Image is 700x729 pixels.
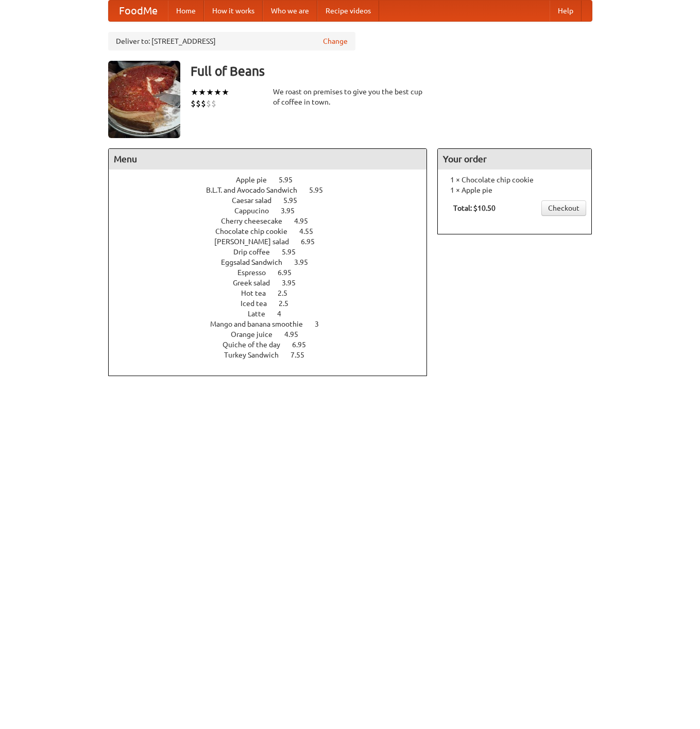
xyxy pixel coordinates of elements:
[233,279,280,287] span: Greek salad
[323,36,348,46] a: Change
[221,87,229,98] li: ★
[221,258,293,266] span: Eggsalad Sandwich
[248,310,300,318] a: Latte 4
[214,238,334,246] a: [PERSON_NAME] salad 6.95
[206,186,342,194] a: B.L.T. and Avocado Sandwich 5.95
[221,217,293,225] span: Cherry cheesecake
[550,1,582,21] a: Help
[241,299,277,308] span: Iced tea
[214,87,221,98] li: ★
[215,227,298,235] span: Chocolate chip cookie
[234,207,314,215] a: Cappucino 3.95
[299,227,323,235] span: 4.55
[279,299,299,308] span: 2.5
[309,186,333,194] span: 5.95
[443,175,586,185] li: 1 × Chocolate chip cookie
[294,217,318,225] span: 4.95
[233,248,315,256] a: Drip coffee 5.95
[232,196,316,205] a: Caesar salad 5.95
[294,258,318,266] span: 3.95
[108,32,355,50] div: Deliver to: [STREET_ADDRESS]
[223,341,325,349] a: Quiche of the day 6.95
[237,268,276,277] span: Espresso
[210,320,338,328] a: Mango and banana smoothie 3
[191,61,592,81] h3: Full of Beans
[291,351,315,359] span: 7.55
[541,200,586,216] a: Checkout
[224,351,289,359] span: Turkey Sandwich
[215,227,332,235] a: Chocolate chip cookie 4.55
[241,299,308,308] a: Iced tea 2.5
[232,196,282,205] span: Caesar salad
[241,289,306,297] a: Hot tea 2.5
[279,176,303,184] span: 5.95
[237,268,311,277] a: Espresso 6.95
[221,258,327,266] a: Eggsalad Sandwich 3.95
[168,1,204,21] a: Home
[282,248,306,256] span: 5.95
[317,1,379,21] a: Recipe videos
[453,204,496,212] b: Total: $10.50
[234,207,279,215] span: Cappucino
[206,98,211,109] li: $
[292,341,316,349] span: 6.95
[277,310,292,318] span: 4
[301,238,325,246] span: 6.95
[281,207,305,215] span: 3.95
[223,341,291,349] span: Quiche of the day
[221,217,327,225] a: Cherry cheesecake 4.95
[231,330,317,338] a: Orange juice 4.95
[204,1,263,21] a: How it works
[283,196,308,205] span: 5.95
[211,98,216,109] li: $
[231,330,283,338] span: Orange juice
[109,149,427,169] h4: Menu
[196,98,201,109] li: $
[315,320,329,328] span: 3
[233,248,280,256] span: Drip coffee
[210,320,313,328] span: Mango and banana smoothie
[248,310,276,318] span: Latte
[438,149,591,169] h4: Your order
[278,289,298,297] span: 2.5
[278,268,302,277] span: 6.95
[206,186,308,194] span: B.L.T. and Avocado Sandwich
[284,330,309,338] span: 4.95
[191,87,198,98] li: ★
[233,279,315,287] a: Greek salad 3.95
[214,238,299,246] span: [PERSON_NAME] salad
[108,61,180,138] img: angular.jpg
[263,1,317,21] a: Who we are
[206,87,214,98] li: ★
[236,176,312,184] a: Apple pie 5.95
[224,351,323,359] a: Turkey Sandwich 7.55
[443,185,586,195] li: 1 × Apple pie
[191,98,196,109] li: $
[236,176,277,184] span: Apple pie
[198,87,206,98] li: ★
[109,1,168,21] a: FoodMe
[201,98,206,109] li: $
[273,87,428,107] div: We roast on premises to give you the best cup of coffee in town.
[241,289,276,297] span: Hot tea
[282,279,306,287] span: 3.95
